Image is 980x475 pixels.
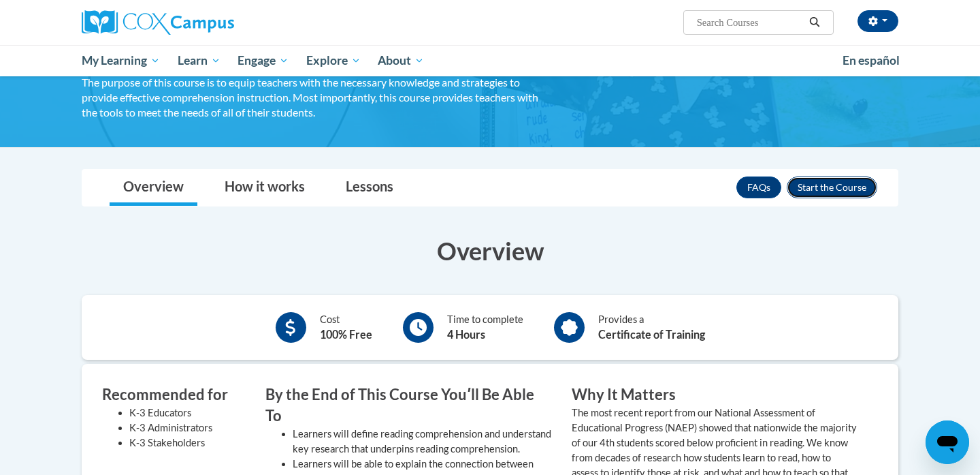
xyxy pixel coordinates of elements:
img: Cox Campus [82,10,234,35]
a: Learn [169,45,229,76]
a: FAQs [736,177,781,198]
a: Lessons [332,170,407,206]
div: Cost [320,312,372,343]
button: Search [804,14,825,31]
a: Overview [110,170,197,206]
h3: Why It Matters [572,384,857,405]
span: En español [843,53,900,67]
a: Cox Campus [82,10,340,35]
input: Search Courses [696,14,804,31]
li: K-3 Educators [129,405,245,420]
button: Account Settings [857,10,898,32]
span: My Learning [82,52,160,69]
div: The purpose of this course is to equip teachers with the necessary knowledge and strategies to pr... [82,75,551,120]
a: Explore [297,45,370,76]
div: Main menu [61,45,919,76]
span: About [378,52,424,69]
b: 100% Free [320,328,372,341]
h3: By the End of This Course Youʹll Be Able To [265,384,551,427]
b: 4 Hours [447,328,485,341]
h3: Recommended for [102,384,245,405]
b: Certificate of Training [598,328,705,341]
div: Time to complete [447,312,523,343]
a: How it works [211,170,318,206]
button: Enroll [787,177,877,198]
a: About [370,45,434,76]
h3: Overview [82,234,898,268]
a: Engage [229,45,297,76]
div: Provides a [598,312,705,343]
span: Engage [238,52,289,69]
span: Explore [306,52,361,69]
li: K-3 Administrators [129,420,245,435]
li: Learners will define reading comprehension and understand key research that underpins reading com... [293,427,551,457]
span: Learn [178,52,220,69]
iframe: Button to launch messaging window [926,420,969,464]
a: My Learning [73,45,169,76]
a: En español [834,46,909,75]
li: K-3 Stakeholders [129,435,245,450]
